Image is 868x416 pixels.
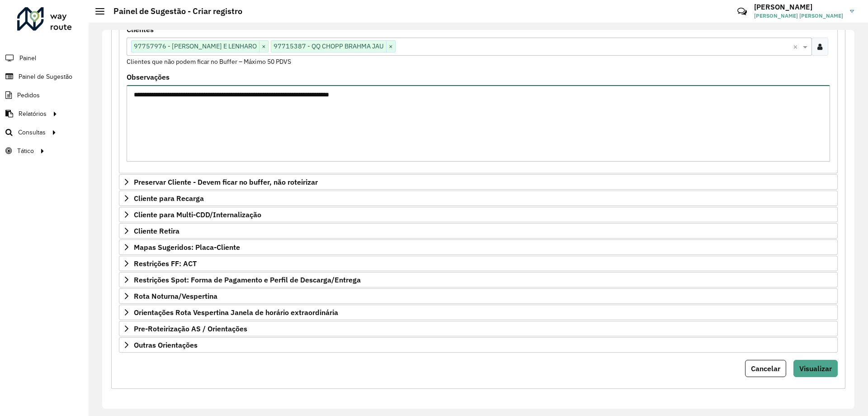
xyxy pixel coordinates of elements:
[119,174,838,190] a: Preservar Cliente - Devem ficar no buffer, não roteirizar
[134,195,204,202] span: Cliente para Recarga
[134,341,198,349] span: Outras Orientações
[119,22,838,173] div: Priorizar Cliente - Não podem ficar no buffer
[134,227,179,234] span: Cliente Retira
[104,6,242,16] h2: Painel de Sugestão - Criar registro
[134,260,197,267] span: Restrições FF: ACT
[127,57,291,66] small: Clientes que não podem ficar no Buffer – Máximo 50 PDVS
[119,256,838,271] a: Restrições FF: ACT
[17,146,34,156] span: Tático
[134,211,261,218] span: Cliente para Multi-CDD/Internalização
[386,41,395,52] span: ×
[745,360,786,377] button: Cancelar
[127,72,170,82] label: Observações
[119,321,838,336] a: Pre-Roteirização AS / Orientações
[799,364,832,373] span: Visualizar
[732,2,752,21] a: Contato Rápido
[754,12,843,20] span: [PERSON_NAME] [PERSON_NAME]
[119,223,838,239] a: Cliente Retira
[259,41,268,52] span: ×
[134,309,338,316] span: Orientações Rota Vespertina Janela de horário extraordinária
[134,325,247,332] span: Pre-Roteirização AS / Orientações
[119,272,838,287] a: Restrições Spot: Forma de Pagamento e Perfil de Descarga/Entrega
[18,128,46,137] span: Consultas
[119,207,838,222] a: Cliente para Multi-CDD/Internalização
[751,364,780,373] span: Cancelar
[793,41,801,52] span: Clear all
[19,72,72,81] span: Painel de Sugestão
[271,41,386,52] span: 97715387 - QQ CHOPP BRAHMA JAU
[134,244,240,251] span: Mapas Sugeridos: Placa-Cliente
[17,91,40,100] span: Pedidos
[119,305,838,320] a: Orientações Rota Vespertina Janela de horário extraordinária
[119,288,838,304] a: Rota Noturna/Vespertina
[134,178,318,186] span: Preservar Cliente - Devem ficar no buffer, não roteirizar
[19,53,36,63] span: Painel
[132,41,259,52] span: 97757976 - [PERSON_NAME] E LENHARO
[19,109,47,119] span: Relatórios
[119,337,838,353] a: Outras Orientações
[793,360,838,377] button: Visualizar
[119,191,838,206] a: Cliente para Recarga
[134,276,361,283] span: Restrições Spot: Forma de Pagamento e Perfil de Descarga/Entrega
[754,3,843,11] h3: [PERSON_NAME]
[134,292,217,300] span: Rota Noturna/Vespertina
[119,239,838,255] a: Mapas Sugeridos: Placa-Cliente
